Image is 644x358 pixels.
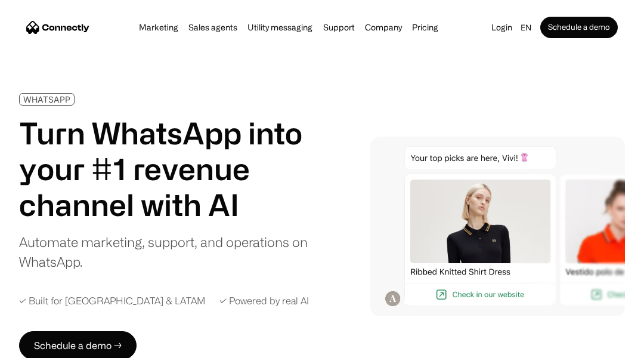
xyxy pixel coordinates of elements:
[19,232,318,271] div: Automate marketing, support, and operations on WhatsApp.
[244,23,316,32] a: Utility messaging
[320,23,358,32] a: Support
[23,95,70,104] div: WHATSAPP
[135,23,182,32] a: Marketing
[219,295,309,307] div: ✓ Powered by real AI
[408,23,442,32] a: Pricing
[540,17,618,38] a: Schedule a demo
[488,19,516,36] a: Login
[521,19,531,36] div: en
[24,337,72,354] ul: Language list
[19,295,205,307] div: ✓ Built for [GEOGRAPHIC_DATA] & LATAM
[365,19,402,36] div: Company
[19,115,318,223] h1: Turn WhatsApp into your #1 revenue channel with AI
[361,19,405,36] div: Company
[185,23,241,32] a: Sales agents
[26,18,89,36] a: home
[516,19,540,36] div: en
[12,336,72,354] aside: Language selected: English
